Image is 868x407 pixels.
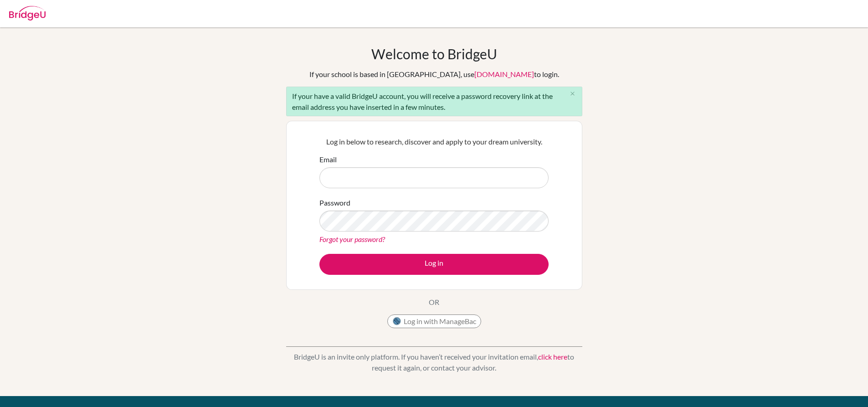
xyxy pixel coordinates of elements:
a: click here [538,352,567,361]
button: Log in with ManageBac [387,314,481,328]
i: close [569,90,576,97]
label: Password [319,197,350,208]
p: Log in below to research, discover and apply to your dream university. [319,136,549,147]
button: Close [564,87,582,101]
label: Email [319,154,337,165]
a: [DOMAIN_NAME] [474,70,534,78]
button: Log in [319,254,549,275]
a: Forgot your password? [319,235,385,243]
p: BridgeU is an invite only platform. If you haven’t received your invitation email, to request it ... [286,351,582,373]
div: If your school is based in [GEOGRAPHIC_DATA], use to login. [309,69,559,80]
div: If your have a valid BridgeU account, you will receive a password recovery link at the email addr... [286,87,582,116]
img: Bridge-U [9,6,46,21]
h1: Welcome to BridgeU [371,46,497,62]
p: OR [429,297,439,308]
